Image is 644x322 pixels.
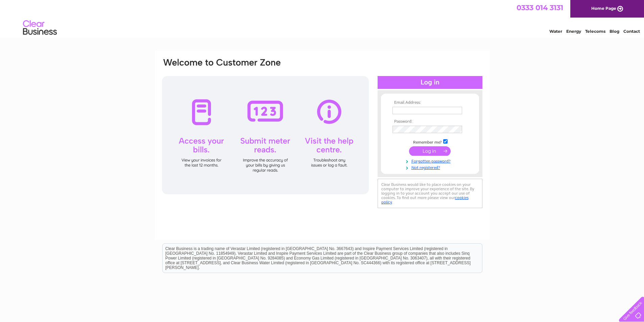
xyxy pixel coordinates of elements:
[610,29,619,34] a: Blog
[378,179,482,208] div: Clear Business would like to place cookies on your computer to improve your experience of the sit...
[392,157,469,164] a: Forgotten password?
[566,29,581,34] a: Energy
[391,100,469,105] th: Email Address:
[163,4,482,33] div: Clear Business is a trading name of Verastar Limited (registered in [GEOGRAPHIC_DATA] No. 3667643...
[381,195,469,204] a: cookies policy
[549,29,562,34] a: Water
[391,119,469,124] th: Password:
[623,29,640,34] a: Contact
[585,29,605,34] a: Telecoms
[392,164,469,170] a: Not registered?
[517,3,563,12] a: 0333 014 3131
[391,138,469,145] td: Remember me?
[409,146,451,156] input: Submit
[23,18,57,38] img: logo.png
